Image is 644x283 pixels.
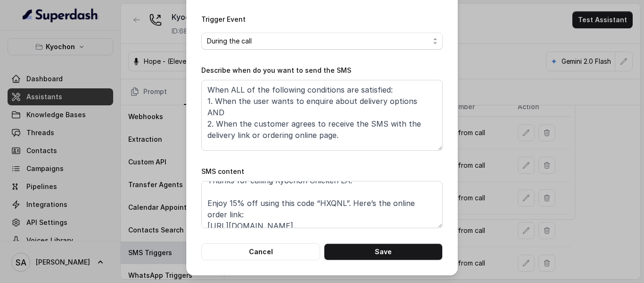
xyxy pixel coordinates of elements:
label: SMS content [201,167,244,175]
button: Cancel [201,243,320,260]
button: During the call [201,33,443,50]
label: Describe when do you want to send the SMS [201,66,351,74]
textarea: When ALL of the following conditions are satisfied: 1. When the user wants to enquire about deliv... [201,80,443,151]
textarea: Thanks for calling Kyochon Chicken LA! Enjoy 15% off using this code “HXQNL”. Here’s the online o... [201,181,443,228]
span: During the call [207,35,429,47]
button: Save [324,243,443,260]
label: Trigger Event [201,15,246,23]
